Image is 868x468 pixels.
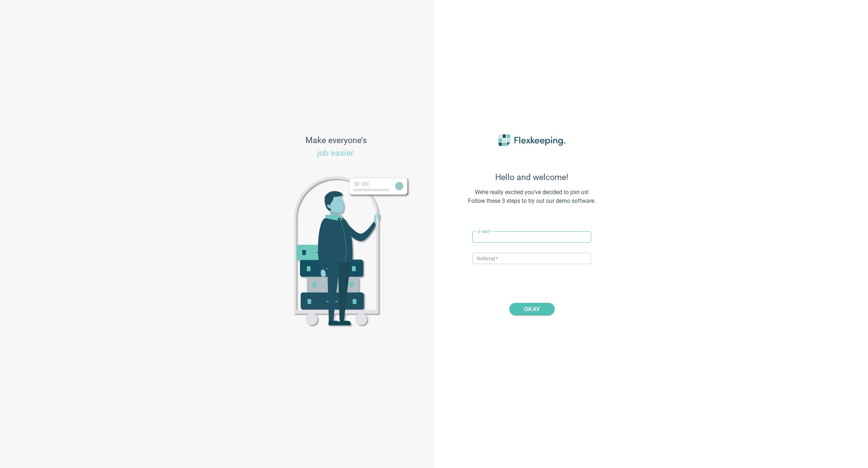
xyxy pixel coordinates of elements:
span: job easier. [317,148,355,158]
span: Hello and welcome! [452,172,612,182]
span: Make everyone’s [305,134,367,160]
button: OKAY [509,303,555,315]
span: We’re really excited you’ve decided to join us! Follow these 3 steps to try out our demo software. [452,188,612,206]
span: OKAY [524,303,540,315]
